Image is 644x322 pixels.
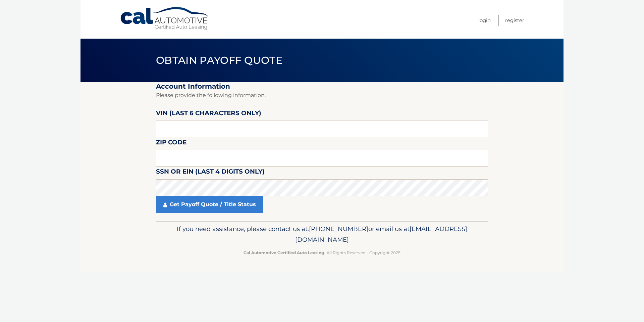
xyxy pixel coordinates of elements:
a: Get Payoff Quote / Title Status [156,196,263,213]
span: Obtain Payoff Quote [156,54,282,66]
h2: Account Information [156,82,488,91]
a: Cal Automotive [120,7,210,31]
p: If you need assistance, please contact us at: or email us at [160,224,484,245]
a: Register [505,15,524,26]
strong: Cal Automotive Certified Auto Leasing [244,250,324,255]
a: Login [478,15,491,26]
label: Zip Code [156,137,186,150]
span: [PHONE_NUMBER] [309,225,368,233]
p: - All Rights Reserved - Copyright 2025 [160,249,484,256]
label: SSN or EIN (last 4 digits only) [156,167,265,179]
p: Please provide the following information. [156,91,488,100]
label: VIN (last 6 characters only) [156,108,261,121]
